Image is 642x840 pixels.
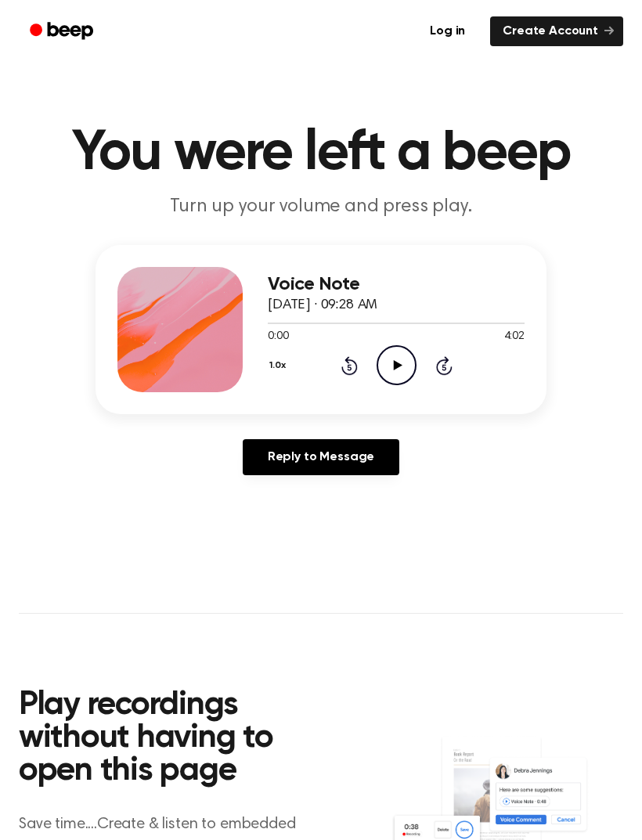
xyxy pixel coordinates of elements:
h1: You were left a beep [19,125,623,182]
a: Log in [414,13,481,49]
span: 0:00 [268,329,288,345]
p: Turn up your volume and press play. [20,194,622,220]
a: Create Account [490,16,623,46]
span: 4:02 [504,329,525,345]
h2: Play recordings without having to open this page [19,689,328,788]
a: Beep [19,16,107,47]
h3: Voice Note [268,274,525,295]
span: [DATE] · 09:28 AM [268,298,377,312]
button: 1.0x [268,352,291,379]
a: Reply to Message [243,439,399,475]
